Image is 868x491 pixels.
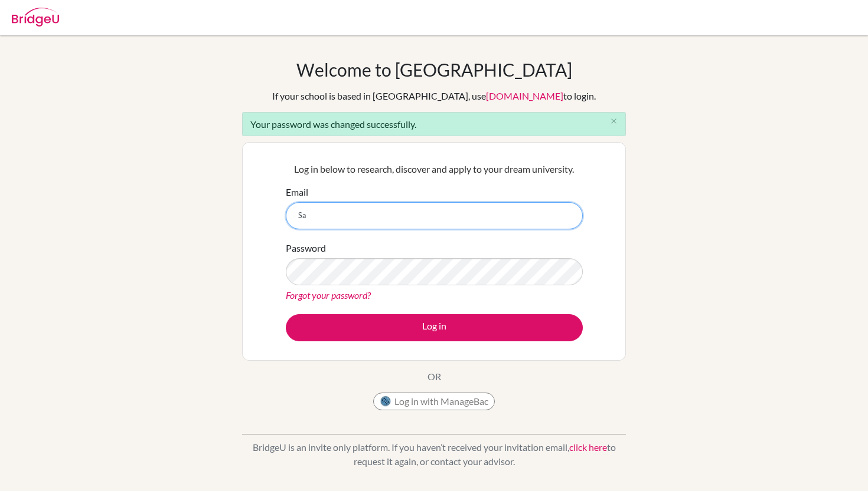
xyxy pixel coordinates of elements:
[609,117,618,126] i: close
[286,314,583,341] button: Log in
[286,241,326,255] label: Password
[296,59,572,80] h1: Welcome to [GEOGRAPHIC_DATA]
[272,89,596,103] div: If your school is based in [GEOGRAPHIC_DATA], use to login.
[428,370,441,384] p: OR
[486,90,563,101] a: [DOMAIN_NAME]
[602,113,625,130] button: Close
[286,162,583,176] p: Log in below to research, discover and apply to your dream university.
[286,185,308,199] label: Email
[12,8,59,27] img: Bridge-U
[242,440,626,469] p: BridgeU is an invite only platform. If you haven’t received your invitation email, to request it ...
[569,441,607,453] a: click here
[373,393,495,410] button: Log in with ManageBac
[242,112,626,136] div: Your password was changed successfully.
[286,289,371,301] a: Forgot your password?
